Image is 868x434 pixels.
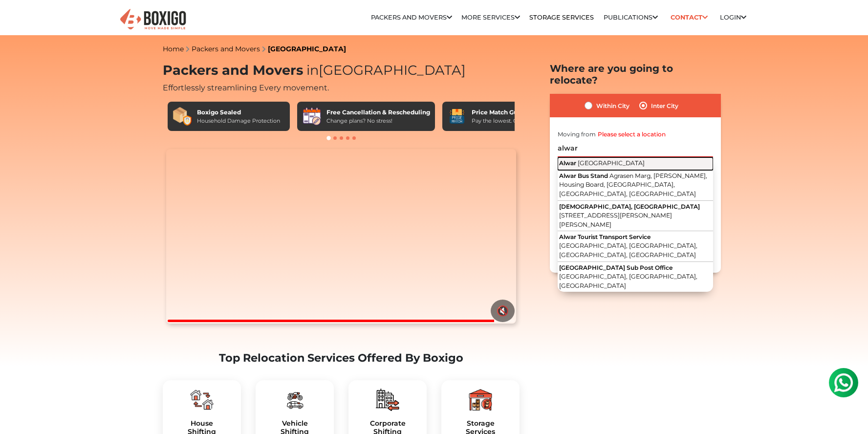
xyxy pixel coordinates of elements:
[268,44,346,53] a: [GEOGRAPHIC_DATA]
[163,83,329,92] span: Effortlessly streamlining Every movement.
[559,203,700,210] span: [DEMOGRAPHIC_DATA], [GEOGRAPHIC_DATA]
[447,107,467,126] img: Price Match Guarantee
[197,117,280,125] div: Household Damage Protection
[604,14,658,21] a: Publications
[559,273,697,289] span: [GEOGRAPHIC_DATA], [GEOGRAPHIC_DATA], [GEOGRAPHIC_DATA]
[529,14,594,21] a: Storage Services
[596,100,629,111] label: Within City
[197,108,280,117] div: Boxigo Sealed
[472,108,546,117] div: Price Match Guarantee
[720,14,746,21] a: Login
[472,117,546,125] div: Pay the lowest. Guaranteed!
[306,62,319,78] span: in
[119,8,187,32] img: Boxigo
[461,14,520,21] a: More services
[163,44,184,53] a: Home
[326,117,430,125] div: Change plans? No stress!
[559,159,576,167] span: Alwar
[558,140,713,157] input: Select Building or Nearest Landmark
[559,172,608,179] span: Alwar Bus Stand
[283,388,306,412] img: boxigo_packers_and_movers_plan
[558,170,713,201] button: Alwar Bus Stand Agrasen Marg, [PERSON_NAME], Housing Board, [GEOGRAPHIC_DATA], [GEOGRAPHIC_DATA],...
[559,233,651,240] span: Alwar Tourist Transport Service
[598,130,666,139] label: Please select a location
[190,388,214,412] img: boxigo_packers_and_movers_plan
[192,44,260,53] a: Packers and Movers
[558,157,713,170] button: Alwar [GEOGRAPHIC_DATA]
[173,107,192,126] img: Boxigo Sealed
[550,63,721,86] h2: Where are you going to relocate?
[559,264,673,271] span: [GEOGRAPHIC_DATA] Sub Post Office
[10,10,29,29] img: whatsapp-icon.svg
[302,107,322,126] img: Free Cancellation & Rescheduling
[578,159,645,167] span: [GEOGRAPHIC_DATA]
[651,100,678,111] label: Inter City
[559,212,672,228] span: [STREET_ADDRESS][PERSON_NAME][PERSON_NAME]
[558,262,713,292] button: [GEOGRAPHIC_DATA] Sub Post Office [GEOGRAPHIC_DATA], [GEOGRAPHIC_DATA], [GEOGRAPHIC_DATA]
[558,201,713,232] button: [DEMOGRAPHIC_DATA], [GEOGRAPHIC_DATA] [STREET_ADDRESS][PERSON_NAME][PERSON_NAME]
[559,242,697,259] span: [GEOGRAPHIC_DATA], [GEOGRAPHIC_DATA], [GEOGRAPHIC_DATA], [GEOGRAPHIC_DATA]
[371,14,452,21] a: Packers and Movers
[558,231,713,262] button: Alwar Tourist Transport Service [GEOGRAPHIC_DATA], [GEOGRAPHIC_DATA], [GEOGRAPHIC_DATA], [GEOGRAP...
[163,351,520,365] h2: Top Relocation Services Offered By Boxigo
[163,63,520,79] h1: Packers and Movers
[326,108,430,117] div: Free Cancellation & Rescheduling
[491,300,515,322] button: 🔇
[166,149,516,324] video: Your browser does not support the video tag.
[469,388,492,412] img: boxigo_packers_and_movers_plan
[303,62,466,78] span: [GEOGRAPHIC_DATA]
[559,172,707,197] span: Agrasen Marg, [PERSON_NAME], Housing Board, [GEOGRAPHIC_DATA], [GEOGRAPHIC_DATA], [GEOGRAPHIC_DATA]
[558,130,596,139] label: Moving from
[667,10,711,25] a: Contact
[376,388,399,412] img: boxigo_packers_and_movers_plan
